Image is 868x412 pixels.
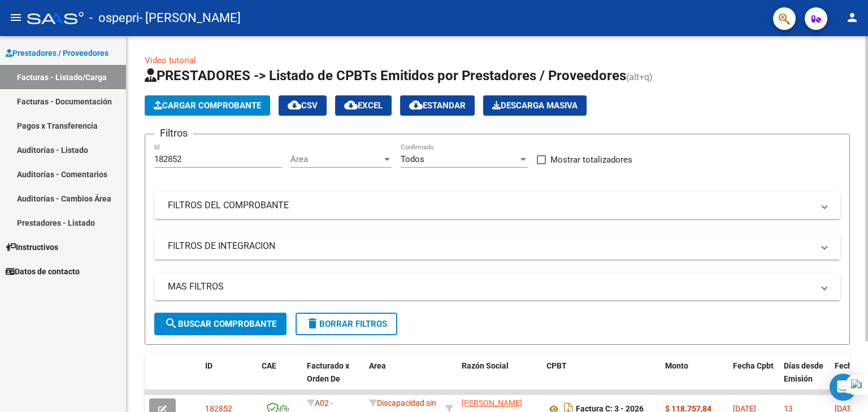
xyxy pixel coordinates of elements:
[784,361,823,383] span: Días desde Emisión
[369,361,386,370] span: Area
[302,354,364,404] datatable-header-cell: Facturado x Orden De
[154,233,840,260] mat-expansion-panel-header: FILTROS DE INTEGRACION
[492,100,578,111] span: Descarga Masiva
[205,361,212,370] span: ID
[733,361,774,370] span: Fecha Cpbt
[457,354,542,404] datatable-header-cell: Razón Social
[344,98,358,112] mat-icon: cloud_download
[462,361,509,370] span: Razón Social
[550,153,632,166] span: Mostrar totalizadores
[164,319,276,329] span: Buscar Comprobante
[154,273,840,300] mat-expansion-panel-header: MAS FILTROS
[364,354,441,404] datatable-header-cell: Area
[290,154,382,164] span: Area
[139,6,241,30] span: - [PERSON_NAME]
[279,95,327,116] button: CSV
[462,398,522,407] span: [PERSON_NAME]
[201,354,257,404] datatable-header-cell: ID
[168,240,813,252] mat-panel-title: FILTROS DE INTEGRACION
[154,100,261,111] span: Cargar Comprobante
[296,313,397,335] button: Borrar Filtros
[145,55,196,65] a: Video tutorial
[546,361,567,370] span: CPBT
[9,11,23,24] mat-icon: menu
[307,361,349,383] span: Facturado x Orden De
[779,354,830,404] datatable-header-cell: Días desde Emisión
[835,361,866,383] span: Fecha Recibido
[845,11,859,24] mat-icon: person
[661,354,728,404] datatable-header-cell: Monto
[288,100,318,111] span: CSV
[6,47,108,59] span: Prestadores / Proveedores
[409,100,466,111] span: Estandar
[145,68,626,84] span: PRESTADORES -> Listado de CPBTs Emitidos por Prestadores / Proveedores
[154,125,193,141] h3: Filtros
[626,72,653,82] span: (alt+q)
[728,354,779,404] datatable-header-cell: Fecha Cpbt
[164,317,178,330] mat-icon: search
[483,95,587,116] app-download-masive: Descarga masiva de comprobantes (adjuntos)
[665,361,688,370] span: Monto
[154,313,287,335] button: Buscar Comprobante
[154,192,840,219] mat-expansion-panel-header: FILTROS DEL COMPROBANTE
[409,98,423,112] mat-icon: cloud_download
[89,6,139,30] span: - ospepri
[830,374,857,401] div: Open Intercom Messenger
[6,265,80,278] span: Datos de contacto
[401,154,424,164] span: Todos
[306,319,387,329] span: Borrar Filtros
[168,280,813,293] mat-panel-title: MAS FILTROS
[262,361,276,370] span: CAE
[542,354,661,404] datatable-header-cell: CPBT
[400,95,475,116] button: Estandar
[288,98,301,112] mat-icon: cloud_download
[306,317,319,330] mat-icon: delete
[335,95,392,116] button: EXCEL
[168,199,813,212] mat-panel-title: FILTROS DEL COMPROBANTE
[257,354,302,404] datatable-header-cell: CAE
[145,95,270,116] button: Cargar Comprobante
[483,95,587,116] button: Descarga Masiva
[6,241,58,253] span: Instructivos
[344,100,383,111] span: EXCEL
